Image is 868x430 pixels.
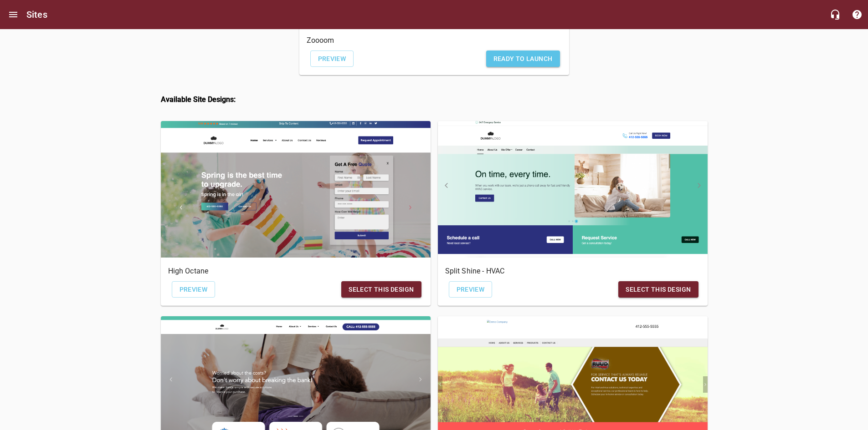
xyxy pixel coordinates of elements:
h6: High Octane [168,265,423,278]
span: Preview [457,284,485,295]
button: Select this design [618,281,698,298]
button: Open drawer [2,4,24,25]
h4: Available Site Designs: [161,95,708,104]
h6: Zoooom [307,34,562,47]
a: Preview [449,281,493,298]
div: Split Shine - HVAC [438,121,708,258]
a: Preview [310,51,354,67]
span: Select this design [349,284,414,295]
span: Select this design [626,284,691,295]
a: Preview [172,281,216,298]
div: High Octane [161,121,431,258]
span: Preview [318,53,346,65]
span: Preview [180,284,208,295]
button: Support Portal [846,4,868,25]
span: Ready to Launch [493,53,553,65]
button: Ready to Launch [486,51,560,67]
h6: Sites [26,7,47,22]
h6: Split Shine - HVAC [445,265,700,278]
button: Select this design [341,281,421,298]
button: Live Chat [824,4,846,25]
